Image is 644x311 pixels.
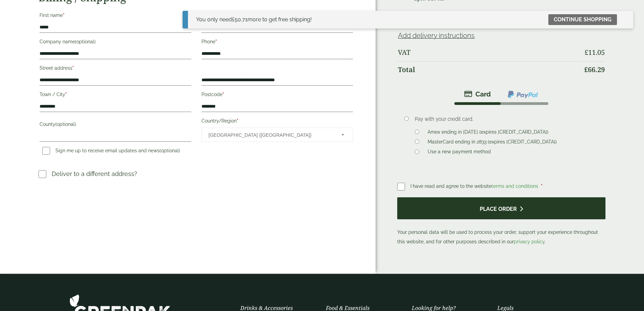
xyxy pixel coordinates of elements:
[397,197,605,246] p: Your personal data will be used to process your order, support your experience throughout this we...
[201,37,353,48] label: Phone
[65,92,67,97] abbr: required
[232,16,235,23] span: £
[196,16,312,24] div: You only need more to get free shipping!
[40,63,191,75] label: Street address
[201,116,353,128] label: Country/Region
[398,31,475,40] a: Add delivery instructions
[209,128,332,142] span: United Kingdom (UK)
[40,10,191,22] label: First name
[222,92,224,97] abbr: required
[397,197,605,219] button: Place order
[42,147,50,155] input: Sign me up to receive email updates and news(optional)
[415,115,595,123] p: Pay with your credit card.
[40,119,191,131] label: County
[541,183,543,189] abbr: required
[410,183,540,189] span: I have read and agree to the website
[232,16,247,23] span: 50.71
[52,169,137,178] p: Deliver to a different address?
[585,48,605,57] bdi: 11.05
[425,139,559,147] label: MasterCard ending in 2833 (expires [CREDIT_CARD_DATA])
[201,90,353,101] label: Postcode
[55,121,76,127] span: (optional)
[584,65,588,74] span: £
[160,148,180,153] span: (optional)
[201,128,353,142] span: Country/Region
[72,65,74,71] abbr: required
[425,129,551,137] label: Amex ending in [DATE] (expires [CREDIT_CARD_DATA])
[40,37,191,48] label: Company name
[548,14,617,25] a: Continue shopping
[514,239,545,244] a: privacy policy
[584,65,605,74] bdi: 66.29
[425,149,494,156] label: Use a new payment method
[585,48,588,57] span: £
[40,90,191,101] label: Town / City
[63,13,65,18] abbr: required
[398,61,579,78] th: Total
[237,118,238,124] abbr: required
[507,90,539,99] img: ppcp-gateway.png
[40,148,183,155] label: Sign me up to receive email updates and news
[201,10,353,22] label: Last name
[464,90,491,98] img: stripe.png
[215,39,217,44] abbr: required
[492,183,538,189] a: terms and conditions
[75,39,96,44] span: (optional)
[398,44,579,61] th: VAT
